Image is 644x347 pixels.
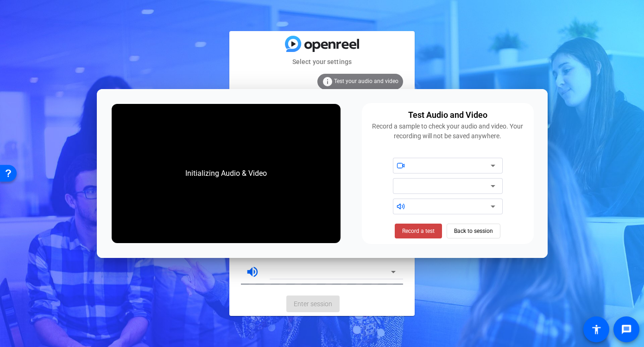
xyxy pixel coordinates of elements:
[447,224,500,238] button: Back to session
[367,122,528,141] div: Record a sample to check your audio and video. Your recording will not be saved anywhere.
[334,78,398,84] span: Test your audio and video
[621,324,632,335] mat-icon: message
[246,265,259,279] mat-icon: volume_up
[454,222,493,240] span: Back to session
[176,159,276,188] div: Initializing Audio & Video
[395,224,442,238] button: Record a test
[408,109,487,122] div: Test Audio and Video
[285,36,359,52] img: blue-gradient.svg
[591,324,602,335] mat-icon: accessibility
[322,76,333,87] mat-icon: info
[402,227,435,235] span: Record a test
[229,57,415,67] mat-card-subtitle: Select your settings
